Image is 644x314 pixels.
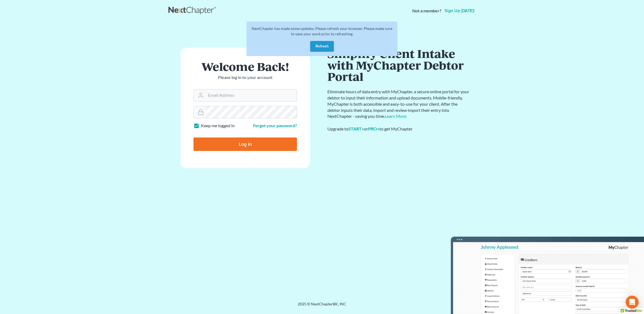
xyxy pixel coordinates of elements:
a: Sign up [DATE]! [444,9,476,13]
span: NextChapter has made some updates. Please refresh your browser. Please make sure to save your wor... [252,26,392,36]
a: Learn More [385,113,406,119]
button: Refresh [310,41,334,52]
strong: Not a member? [412,8,441,14]
a: START+ [348,126,364,131]
h1: Simplify Client Intake with MyChapter Debtor Portal [327,48,470,82]
input: Email Address [206,89,297,101]
h1: Welcome Back! [193,61,297,72]
a: PRO+ [368,126,379,131]
p: Eliminate hours of data entry with MyChapter, a secure online portal for your debtor to input the... [327,89,470,119]
div: Open Intercom Messenger [626,296,639,309]
div: Upgrade to or to get MyChapter [327,126,470,132]
input: Log In [193,137,297,151]
p: Please log in to your account [193,74,297,81]
div: 2025 © NextChapterBK, INC [168,301,476,311]
label: Keep me logged in [201,123,235,129]
a: Forgot your password? [253,123,297,128]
